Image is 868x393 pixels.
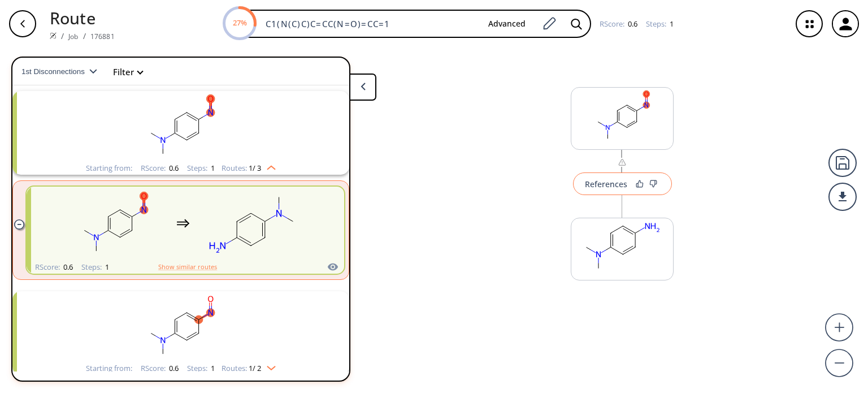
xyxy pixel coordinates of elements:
li: / [83,30,86,42]
button: References [573,172,672,195]
span: 1st Disconnections [21,67,89,76]
span: 1 [668,19,674,29]
button: 1st Disconnections [21,58,106,85]
svg: CN(C)c1ccc(N=O)cc1 [63,188,165,259]
div: Steps : [187,165,215,172]
span: 0.6 [626,19,637,29]
svg: CN(C)c1ccc(N)cc1 [571,218,673,276]
img: Down [261,361,276,370]
a: 176881 [90,32,115,41]
img: Up [261,161,276,170]
span: 0.6 [167,363,179,373]
button: Advanced [479,14,535,34]
span: 0.6 [167,163,179,173]
div: RScore : [141,365,179,372]
div: RScore : [141,165,179,172]
a: Job [68,32,78,41]
span: 1 [209,163,215,173]
span: 1 / 2 [249,365,261,372]
span: 1 / 3 [249,165,261,172]
svg: CN(C)c1ccc(N=O)cc1 [34,291,328,362]
div: References [585,180,627,188]
span: 1 [103,262,109,272]
img: warning [618,158,627,167]
div: Steps : [646,20,674,28]
span: 0.6 [62,262,73,272]
div: RScore : [35,264,73,271]
img: Spaya logo [50,32,57,39]
svg: CN(C)c1ccc(N=O)cc1 [34,91,328,162]
div: Steps : [187,365,215,372]
div: Steps : [81,264,109,271]
input: Enter SMILES [259,18,479,29]
svg: CN(C)c1ccc(N=O)cc1 [571,88,673,145]
button: Show similar routes [158,262,217,272]
button: Filter [106,68,142,76]
svg: CN(C)c1ccc(N)cc1 [201,188,303,259]
li: / [61,30,64,42]
text: 27% [232,18,246,28]
span: 1 [209,363,215,373]
p: Route [50,6,115,30]
div: Routes: [222,165,276,172]
div: Routes: [222,365,276,372]
div: Starting from: [86,365,132,372]
div: RScore : [600,20,637,28]
div: Starting from: [86,165,132,172]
